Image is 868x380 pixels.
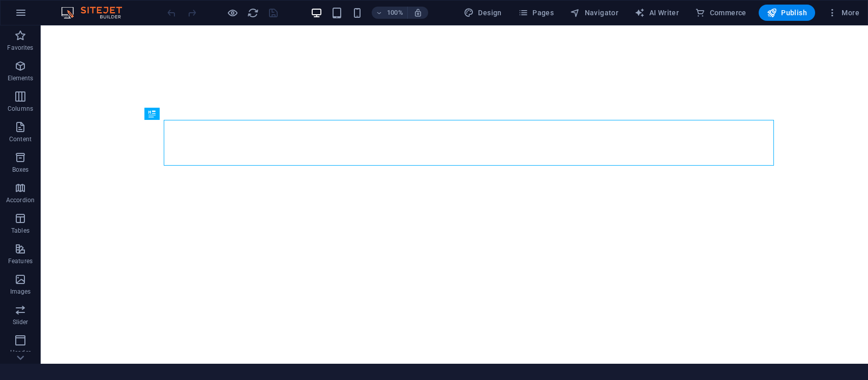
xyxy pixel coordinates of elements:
span: Publish [767,8,807,18]
p: Accordion [6,196,35,204]
button: Commerce [691,5,751,21]
button: reload [247,7,259,19]
p: Images [10,288,31,296]
span: Navigator [570,8,618,18]
p: Tables [11,227,29,235]
button: Click here to leave preview mode and continue editing [226,7,238,19]
button: Design [460,5,506,21]
div: Design (Ctrl+Alt+Y) [460,5,506,21]
i: On resize automatically adjust zoom level to fit chosen device. [413,8,423,17]
h6: 100% [387,7,403,19]
button: 100% [372,7,408,19]
p: Header [10,349,31,357]
p: Favorites [7,44,33,52]
span: Commerce [695,8,746,18]
button: More [823,5,863,21]
button: AI Writer [631,5,683,21]
span: Design [464,8,502,18]
p: Content [9,135,32,143]
p: Elements [8,74,34,82]
p: Features [8,257,33,265]
p: Slider [13,318,28,326]
button: Navigator [566,5,622,21]
button: Publish [759,5,815,21]
img: Editor Logo [58,7,135,19]
span: AI Writer [635,8,679,18]
i: Reload page [247,7,259,19]
p: Boxes [12,166,29,174]
p: Columns [8,105,33,113]
button: Pages [514,5,558,21]
span: More [827,8,859,18]
span: Pages [518,8,554,18]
